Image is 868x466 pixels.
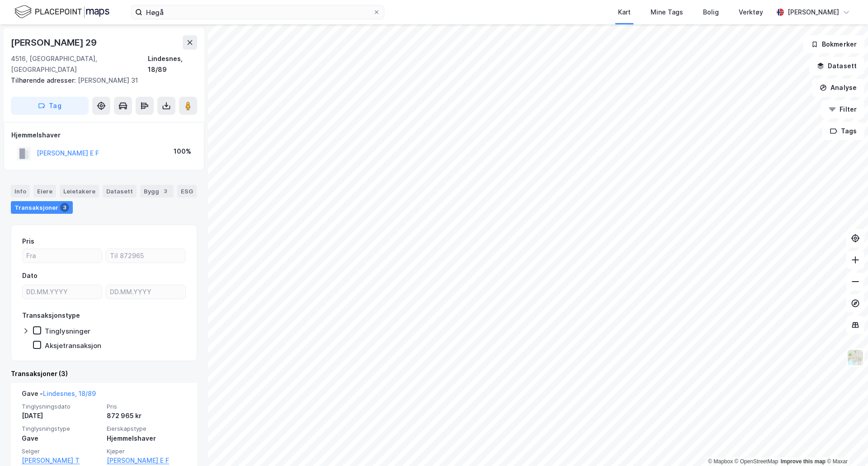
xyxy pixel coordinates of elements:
div: [DATE] [22,410,101,421]
div: 100% [174,146,191,157]
a: Lindesnes, 18/89 [43,390,96,397]
span: Tinglysningstype [22,425,101,433]
a: Improve this map [781,458,826,465]
img: logo.f888ab2527a4732fd821a326f86c7f29.svg [14,4,109,20]
a: Mapbox [708,458,733,465]
span: Tinglysningsdato [22,403,101,410]
div: Gave [22,433,101,444]
div: Kontrollprogram for chat [823,423,868,466]
span: Tilhørende adresser: [11,76,78,84]
span: Kjøper [107,447,186,455]
input: Søk på adresse, matrikkel, gårdeiere, leietakere eller personer [142,5,373,19]
iframe: Chat Widget [823,423,868,466]
div: 4516, [GEOGRAPHIC_DATA], [GEOGRAPHIC_DATA] [11,53,148,75]
div: Leietakere [60,185,99,198]
div: Bygg [140,185,174,198]
div: 3 [161,187,170,196]
div: Mine Tags [651,7,683,18]
button: Bokmerker [803,35,864,53]
div: Bolig [703,7,719,18]
div: [PERSON_NAME] 29 [11,35,99,50]
button: Filter [821,100,864,118]
div: Gave - [22,388,96,403]
span: Pris [107,403,186,410]
div: Transaksjoner [11,201,73,214]
div: 872 965 kr [107,410,186,421]
div: ESG [177,185,197,198]
div: Kart [618,7,631,18]
div: [PERSON_NAME] [788,7,839,18]
span: Eierskapstype [107,425,186,433]
span: Selger [22,447,101,455]
div: Aksjetransaksjon [45,341,101,350]
div: Hjemmelshaver [107,433,186,444]
input: DD.MM.YYYY [106,285,185,299]
div: Pris [22,236,34,247]
div: Tinglysninger [45,327,90,335]
button: Tag [11,97,89,115]
div: Verktøy [739,7,763,18]
input: DD.MM.YYYY [23,285,102,299]
div: Dato [22,270,38,281]
button: Tags [822,122,864,140]
div: Info [11,185,30,198]
div: Transaksjonstype [22,310,80,321]
div: [PERSON_NAME] 31 [11,75,190,86]
img: Z [847,349,864,366]
input: Fra [23,249,102,263]
button: Analyse [812,79,864,97]
div: Eiere [33,185,56,198]
div: Datasett [103,185,137,198]
button: Datasett [809,57,864,75]
div: Lindesnes, 18/89 [148,53,197,75]
div: Hjemmelshaver [11,130,197,141]
div: 3 [60,203,69,212]
a: OpenStreetMap [735,458,778,465]
div: Transaksjoner (3) [11,368,197,379]
input: Til 872965 [106,249,185,263]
